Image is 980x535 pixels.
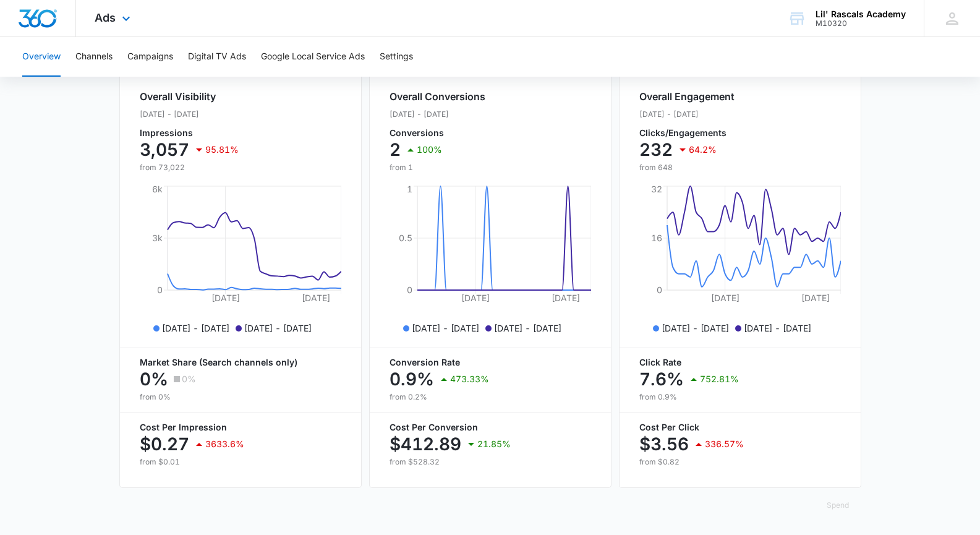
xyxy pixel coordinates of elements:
p: from 73,022 [140,162,239,173]
tspan: [DATE] [461,293,489,303]
p: [DATE] - [DATE] [244,322,312,335]
p: [DATE] - [DATE] [639,109,735,120]
h2: Overall Visibility [140,89,239,104]
p: from 648 [639,162,735,173]
h2: Overall Engagement [639,89,735,104]
p: 336.57% [705,440,744,448]
p: Impressions [140,129,239,137]
p: 752.81% [700,375,739,383]
p: $3.56 [639,434,689,454]
p: from 0% [140,392,341,403]
p: Cost Per Conversion [390,423,591,432]
p: Conversions [390,129,485,137]
button: Overview [22,37,61,77]
p: from $0.01 [140,456,341,468]
p: [DATE] - [DATE] [662,322,729,335]
tspan: 1 [407,184,412,194]
p: 95.81% [205,145,239,154]
p: 3,057 [140,140,189,160]
p: 100% [417,145,442,154]
tspan: 0 [657,285,662,295]
p: 2 [390,140,401,160]
p: 0.9% [390,369,434,389]
p: 232 [639,140,673,160]
p: Click Rate [639,358,841,367]
p: 473.33% [450,375,489,383]
p: Cost Per Click [639,423,841,432]
tspan: 3k [152,233,163,243]
tspan: 32 [651,184,662,194]
p: $412.89 [390,434,461,454]
tspan: [DATE] [801,293,829,303]
button: Google Local Service Ads [261,37,365,77]
button: Channels [75,37,113,77]
button: Spend [814,490,861,520]
p: 3633.6% [205,440,244,448]
tspan: [DATE] [710,293,739,303]
button: Digital TV Ads [188,37,246,77]
p: Conversion Rate [390,358,591,367]
p: [DATE] - [DATE] [162,322,229,335]
p: Cost Per Impression [140,423,341,432]
p: [DATE] - [DATE] [390,109,485,120]
p: 7.6% [639,369,684,389]
p: Clicks/Engagements [639,129,735,137]
p: $0.27 [140,434,189,454]
p: 21.85% [477,440,511,448]
div: account name [816,9,906,19]
p: Market Share (Search channels only) [140,358,341,367]
h2: Overall Conversions [390,89,485,104]
tspan: 0 [407,285,412,295]
p: 0% [140,369,168,389]
p: [DATE] - [DATE] [140,109,239,120]
p: [DATE] - [DATE] [494,322,561,335]
p: 0% [182,375,196,383]
div: account id [816,19,906,28]
p: from 0.2% [390,392,591,403]
p: from 0.9% [639,392,841,403]
p: from 1 [390,162,485,173]
p: 64.2% [689,145,717,154]
p: [DATE] - [DATE] [412,322,479,335]
p: from $0.82 [639,456,841,468]
span: Ads [95,11,116,24]
tspan: [DATE] [551,293,579,303]
p: from $528.32 [390,456,591,468]
tspan: 6k [152,184,163,194]
tspan: 16 [651,233,662,243]
p: [DATE] - [DATE] [744,322,811,335]
tspan: 0 [157,285,163,295]
button: Settings [380,37,413,77]
tspan: [DATE] [211,293,239,303]
tspan: 0.5 [399,233,412,243]
tspan: [DATE] [301,293,330,303]
button: Campaigns [127,37,173,77]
